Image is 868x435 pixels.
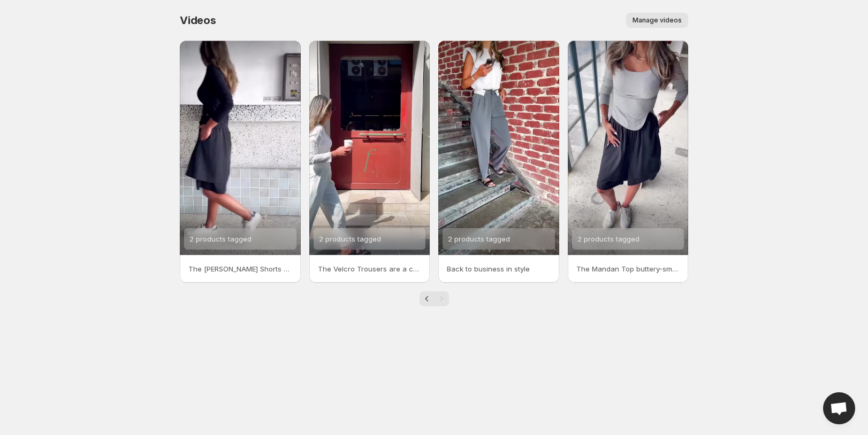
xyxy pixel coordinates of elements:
[420,291,435,306] button: Previous
[448,235,510,243] span: 2 products tagged
[188,263,292,274] p: The [PERSON_NAME] Shorts black breezy and effortlessly comfy
[626,13,688,28] button: Manage videos
[420,291,449,306] nav: Pagination
[180,14,216,27] span: Videos
[447,263,551,274] p: Back to business in style
[189,235,252,243] span: 2 products tagged
[576,263,680,274] p: The Mandan Top buttery-smooth stretch for all-day comfort Pair it with our wide-leg [PERSON_NAME]...
[319,235,381,243] span: 2 products tagged
[633,16,682,25] span: Manage videos
[318,263,422,274] p: The Velcro Trousers are a crowd favorite designed with a Velcro waist closure Available in white ...
[577,235,639,243] span: 2 products tagged
[823,392,855,424] a: Open chat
